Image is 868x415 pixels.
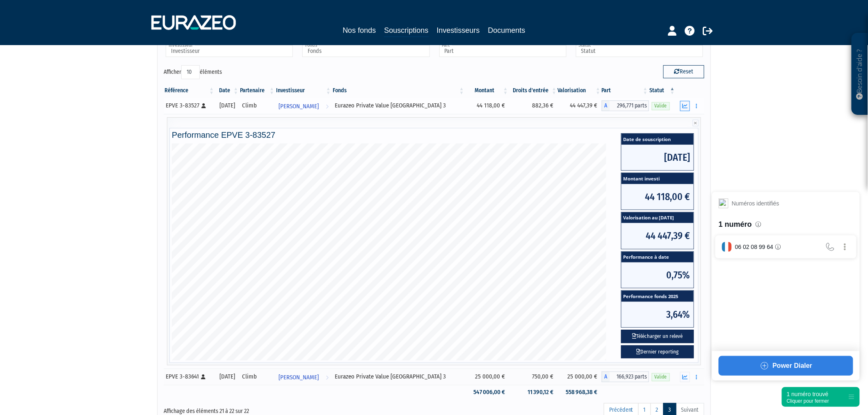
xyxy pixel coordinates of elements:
[621,345,694,359] a: Dernier reporting
[652,102,670,110] span: Valide
[240,98,276,114] td: Climb
[602,100,610,111] span: A
[602,100,649,111] div: A - Eurazeo Private Value Europe 3
[279,370,319,385] span: [PERSON_NAME]
[326,99,329,114] i: Voir l'investisseur
[610,372,649,382] span: 166,923 parts
[509,84,558,98] th: Droits d'entrée: activer pour trier la colonne par ordre croissant
[621,291,694,302] span: Performance fonds 2025
[151,15,236,30] img: 1732889491-logotype_eurazeo_blanc_rvb.png
[509,385,558,399] td: 11 390,12 €
[558,84,602,98] th: Valorisation: activer pour trier la colonne par ordre croissant
[166,101,212,110] div: EPVE 3-83527
[558,369,602,385] td: 25 000,00 €
[621,223,694,249] span: 44 447,39 €
[621,330,694,343] button: Télécharger un relevé
[335,372,462,381] div: Eurazeo Private Value [GEOGRAPHIC_DATA] 3
[384,25,428,37] a: Souscriptions
[332,84,465,98] th: Fonds: activer pour trier la colonne par ordre croissant
[855,37,865,111] p: Besoin d'aide ?
[652,373,670,381] span: Valide
[621,184,694,210] span: 44 118,00 €
[621,145,694,170] span: [DATE]
[437,25,480,36] a: Investisseurs
[164,84,215,98] th: Référence : activer pour trier la colonne par ordre croissant
[509,369,558,385] td: 750,00 €
[172,130,696,139] h4: Performance EPVE 3-83527
[164,65,222,79] label: Afficher éléments
[465,369,509,385] td: 25 000,00 €
[621,302,694,327] span: 3,64%
[279,99,319,114] span: [PERSON_NAME]
[602,372,649,382] div: A - Eurazeo Private Value Europe 3
[326,370,329,385] i: Voir l'investisseur
[509,98,558,114] td: 882,36 €
[621,252,694,263] span: Performance à date
[465,98,509,114] td: 44 118,00 €
[166,372,212,381] div: EPVE 3-83641
[465,385,509,399] td: 547 006,00 €
[621,134,694,145] span: Date de souscription
[240,369,276,385] td: Climb
[649,84,676,98] th: Statut : activer pour trier la colonne par ordre d&eacute;croissant
[488,25,525,36] a: Documents
[621,173,694,184] span: Montant investi
[602,84,649,98] th: Part: activer pour trier la colonne par ordre croissant
[275,98,332,114] a: [PERSON_NAME]
[275,369,332,385] a: [PERSON_NAME]
[275,84,332,98] th: Investisseur: activer pour trier la colonne par ordre croissant
[201,103,206,108] i: [Français] Personne physique
[335,101,462,110] div: Eurazeo Private Value [GEOGRAPHIC_DATA] 3
[621,262,694,288] span: 0,75%
[465,84,509,98] th: Montant: activer pour trier la colonne par ordre croissant
[343,25,376,36] a: Nos fonds
[558,385,602,399] td: 558 968,38 €
[215,84,239,98] th: Date: activer pour trier la colonne par ordre croissant
[201,374,206,379] i: [Français] Personne physique
[558,98,602,114] td: 44 447,39 €
[181,65,200,79] select: Afficheréléments
[610,100,649,111] span: 296,771 parts
[218,101,236,110] div: [DATE]
[240,84,276,98] th: Partenaire: activer pour trier la colonne par ordre croissant
[621,212,694,223] span: Valorisation au [DATE]
[663,65,704,78] button: Reset
[218,372,236,381] div: [DATE]
[602,372,610,382] span: A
